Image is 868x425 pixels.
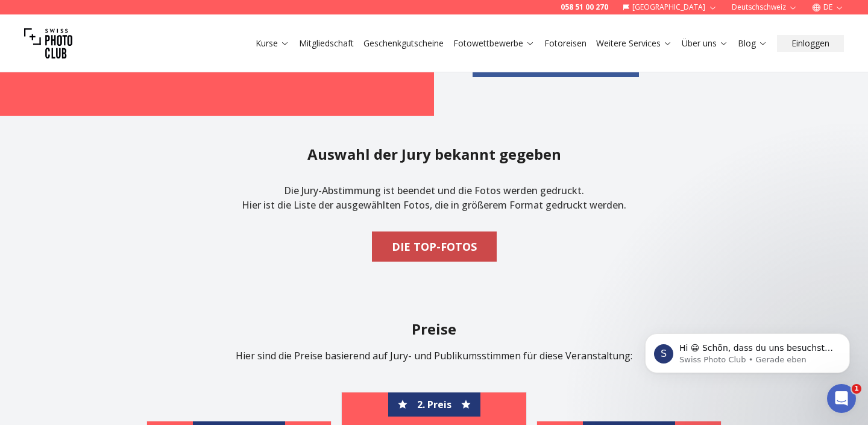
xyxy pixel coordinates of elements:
[392,238,477,255] b: DIE TOP-FOTOS
[251,35,294,52] button: Kurse
[359,35,448,52] button: Geschenkgutscheine
[596,37,672,49] a: Weitere Services
[242,174,626,222] p: Die Jury-Abstimmung ist beendet und die Fotos werden gedruckt. Hier ist die Liste der ausgewählte...
[852,384,861,394] span: 1
[561,2,608,12] a: 058 51 00 270
[777,35,844,52] button: Einloggen
[417,397,451,412] span: 2. Preis
[363,37,444,49] a: Geschenkgutscheine
[677,35,733,52] button: Über uns
[24,19,72,68] img: Swiss photo club
[58,320,810,339] h2: Preise
[733,35,772,52] button: Blog
[738,37,767,49] a: Blog
[591,35,677,52] button: Weitere Services
[299,37,354,49] a: Mitgliedschaft
[256,37,289,49] a: Kurse
[58,348,810,363] p: Hier sind die Preise basierend auf Jury- und Publikumsstimmen für diese Veranstaltung:
[682,37,728,49] a: Über uns
[294,35,359,52] button: Mitgliedschaft
[372,231,497,262] button: DIE TOP-FOTOS
[627,308,868,392] iframe: Intercom notifications Nachricht
[539,35,591,52] button: Fotoreisen
[544,37,587,49] a: Fotoreisen
[453,37,535,49] a: Fotowettbewerbe
[307,145,561,164] h2: Auswahl der Jury bekannt gegeben
[827,384,856,413] iframe: Intercom live chat
[448,35,539,52] button: Fotowettbewerbe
